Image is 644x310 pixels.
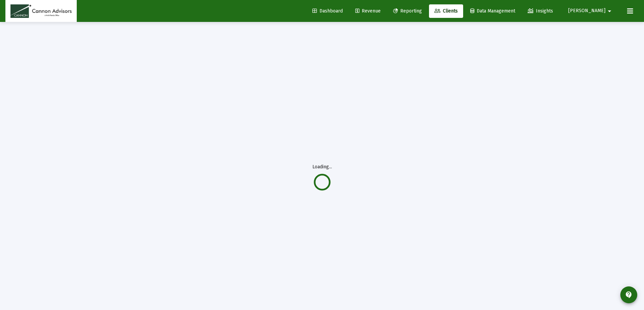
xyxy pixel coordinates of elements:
span: Reporting [393,8,422,14]
a: Data Management [465,4,521,18]
a: Reporting [388,4,427,18]
img: Dashboard [10,4,72,18]
a: Clients [429,4,463,18]
a: Dashboard [307,4,348,18]
mat-icon: arrow_drop_down [605,4,614,18]
mat-icon: contact_support [625,291,633,299]
span: Clients [434,8,458,14]
span: [PERSON_NAME] [568,8,605,14]
button: [PERSON_NAME] [560,4,622,18]
span: Dashboard [312,8,343,14]
a: Revenue [350,4,386,18]
span: Insights [528,8,553,14]
span: Revenue [355,8,381,14]
a: Insights [522,4,558,18]
span: Data Management [470,8,515,14]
